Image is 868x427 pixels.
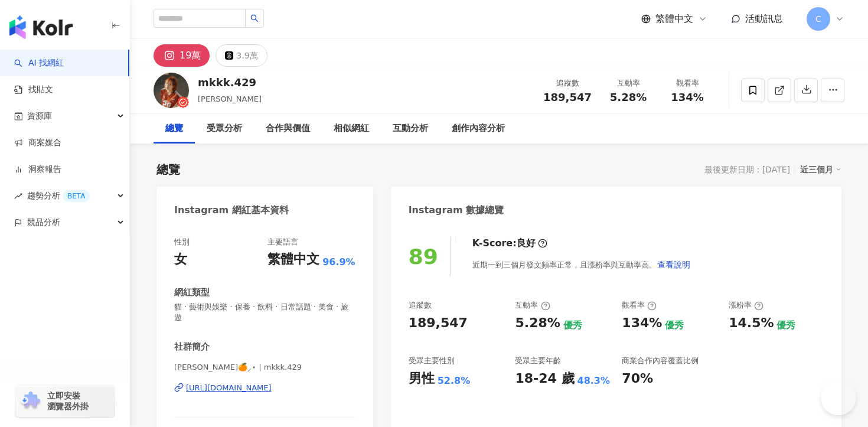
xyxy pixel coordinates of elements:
div: 總覽 [156,161,180,178]
div: 漲粉率 [729,300,763,311]
button: 19萬 [154,44,210,67]
div: 近期一到三個月發文頻率正常，且漲粉率與互動率高。 [472,253,691,276]
div: Instagram 數據總覽 [409,204,504,217]
span: search [250,14,259,22]
span: 查看說明 [657,260,690,269]
div: 創作內容分析 [452,122,505,136]
div: 3.9萬 [236,47,257,64]
span: 活動訊息 [745,13,783,24]
img: logo [9,15,73,39]
div: 52.8% [438,374,471,387]
a: 洞察報告 [14,164,61,175]
div: 70% [622,370,653,388]
div: 男性 [409,370,435,388]
div: 最後更新日期：[DATE] [704,165,790,174]
div: 觀看率 [622,300,657,311]
div: [URL][DOMAIN_NAME] [186,383,272,393]
div: 商業合作內容覆蓋比例 [622,356,699,366]
iframe: Help Scout Beacon - Open [821,380,856,415]
div: 189,547 [409,314,468,333]
div: 19萬 [180,47,201,64]
span: 資源庫 [27,103,52,129]
div: 相似網紅 [334,122,369,136]
a: [URL][DOMAIN_NAME] [174,383,355,393]
div: 合作與價值 [266,122,310,136]
div: 受眾主要性別 [409,356,455,366]
div: 14.5% [729,314,774,333]
div: 5.28% [515,314,560,333]
span: 5.28% [610,92,647,103]
div: 互動率 [515,300,550,311]
span: C [815,12,821,25]
div: 追蹤數 [409,300,432,311]
span: 96.9% [322,256,355,269]
span: [PERSON_NAME]🍊⸝⋆ | mkkk.429 [174,362,355,373]
div: 總覽 [165,122,183,136]
img: KOL Avatar [154,73,189,108]
div: 受眾主要年齡 [515,356,561,366]
span: 繁體中文 [655,12,693,25]
div: 良好 [517,237,536,250]
div: 優秀 [563,319,582,332]
div: Instagram 網紅基本資料 [174,204,289,217]
span: 134% [671,92,704,103]
span: 立即安裝 瀏覽器外掛 [47,390,89,412]
div: 134% [622,314,662,333]
div: 18-24 歲 [515,370,574,388]
div: 繁體中文 [267,250,319,269]
div: 主要語言 [267,237,298,247]
a: chrome extension立即安裝 瀏覽器外掛 [15,385,115,417]
span: [PERSON_NAME] [198,94,262,103]
div: 女 [174,250,187,269]
div: 48.3% [577,374,611,387]
span: 競品分析 [27,209,60,236]
button: 查看說明 [657,253,691,276]
div: 社群簡介 [174,341,210,353]
img: chrome extension [19,392,42,410]
div: K-Score : [472,237,547,250]
span: 189,547 [543,91,592,103]
span: 貓 · 藝術與娛樂 · 保養 · 飲料 · 日常話題 · 美食 · 旅遊 [174,302,355,323]
div: mkkk.429 [198,75,262,90]
div: 89 [409,245,438,269]
div: 受眾分析 [207,122,242,136]
div: 網紅類型 [174,286,210,299]
div: 優秀 [776,319,795,332]
a: 找貼文 [14,84,53,96]
a: 商案媒合 [14,137,61,149]
span: 趨勢分析 [27,182,90,209]
a: searchAI 找網紅 [14,57,64,69]
div: 近三個月 [800,162,841,177]
div: 觀看率 [665,77,710,89]
button: 3.9萬 [216,44,267,67]
div: 性別 [174,237,190,247]
div: BETA [63,190,90,202]
span: rise [14,192,22,200]
div: 優秀 [665,319,684,332]
div: 追蹤數 [543,77,592,89]
div: 互動分析 [393,122,428,136]
div: 互動率 [606,77,651,89]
